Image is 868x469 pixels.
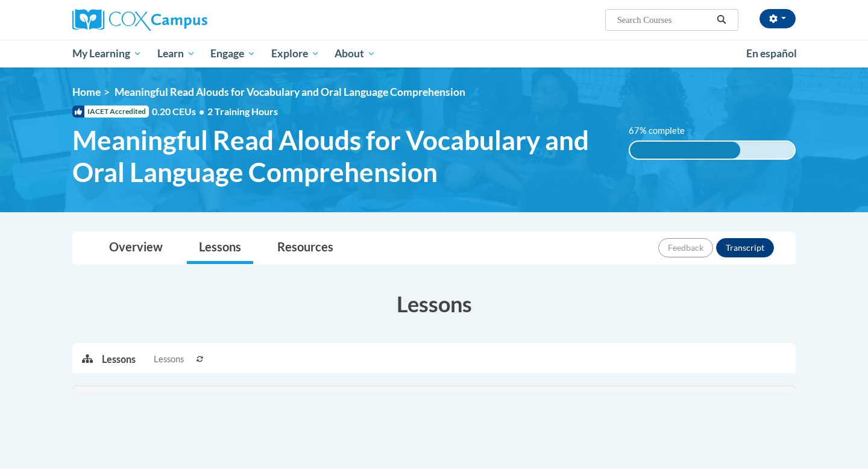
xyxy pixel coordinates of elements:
[616,13,712,27] input: Search Courses
[72,124,611,188] span: Meaningful Read Alouds for Vocabulary and Oral Language Comprehension
[187,232,253,264] a: Lessons
[263,40,327,68] a: Explore
[716,238,774,257] button: Transcript
[271,46,319,61] span: Explore
[327,40,384,68] a: About
[54,40,814,68] div: Main menu
[210,46,256,61] span: Engage
[72,289,796,319] h3: Lessons
[629,124,698,137] label: 67% complete
[199,105,204,117] span: •
[712,13,731,27] button: Search
[97,232,175,264] a: Overview
[72,86,101,98] a: Home
[72,46,142,61] span: My Learning
[72,105,149,118] span: IACET Accredited
[115,86,465,98] span: Meaningful Read Alouds for Vocabulary and Oral Language Comprehension
[203,40,263,68] a: Engage
[72,9,207,31] img: Cox Campus
[102,353,136,366] p: Lessons
[658,238,713,257] button: Feedback
[207,105,278,117] span: 2 Training Hours
[265,232,345,264] a: Resources
[759,9,796,28] button: Account Settings
[157,46,195,61] span: Learn
[152,105,207,118] span: 0.20 CEUs
[738,41,805,66] a: En español
[72,9,301,31] a: Cox Campus
[64,40,149,68] a: My Learning
[335,46,376,61] span: About
[149,40,203,68] a: Learn
[746,47,797,60] span: En español
[630,142,740,159] div: 67% complete
[154,353,184,366] span: Lessons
